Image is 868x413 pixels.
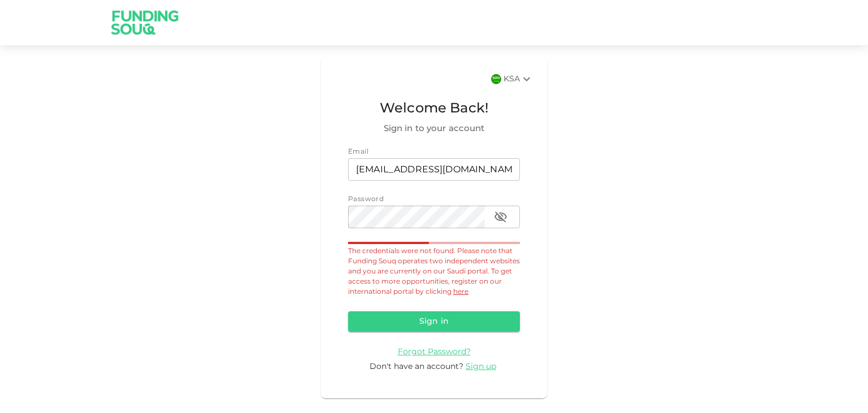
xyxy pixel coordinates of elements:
[453,289,468,295] a: here
[398,348,471,356] span: Forgot Password?
[348,248,520,295] span: The credentials were not found. Please note that Funding Souq operates two independent websites a...
[504,72,533,86] div: KSA
[348,149,368,155] span: Email
[348,98,520,120] span: Welcome Back!
[348,122,520,136] span: Sign in to your account
[348,206,485,228] input: password
[370,363,463,371] span: Don't have an account?
[398,347,471,356] a: Forgot Password?
[466,363,496,371] span: Sign up
[348,196,384,203] span: Password
[348,158,520,181] input: email
[348,311,520,332] button: Sign in
[491,74,501,84] img: flag-sa.b9a346574cdc8950dd34b50780441f57.svg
